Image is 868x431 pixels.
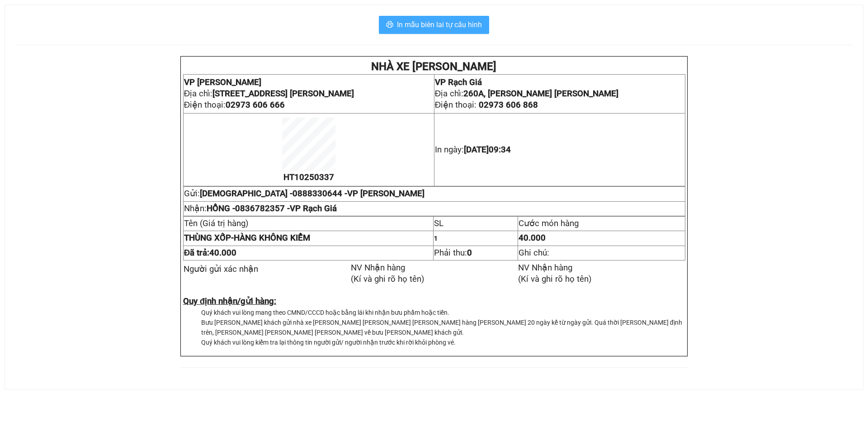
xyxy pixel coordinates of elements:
span: Điện thoại: [435,100,538,110]
li: Bưu [PERSON_NAME] khách gửi nhà xe [PERSON_NAME] [PERSON_NAME] [PERSON_NAME] hàng [PERSON_NAME] 2... [201,317,685,337]
span: 0888330644 - [292,189,425,199]
span: 02973 606 868 [479,100,538,110]
span: Phải thu: [434,248,472,258]
strong: HÀNG KHÔNG KIỂM [184,233,310,243]
span: HT10250337 [283,172,334,182]
span: Cước món hàng [519,218,579,228]
span: (Kí và ghi rõ họ tên) [518,274,592,284]
span: 02973 606 666 [226,100,285,110]
span: Địa chỉ: [435,89,618,99]
strong: 260A, [PERSON_NAME] [PERSON_NAME] [463,89,618,99]
span: HỒNG - [207,204,337,213]
span: SL [434,218,443,228]
strong: NHÀ XE [PERSON_NAME] [371,60,496,73]
span: THÙNG XỐP [184,233,231,243]
span: [DATE] [464,145,511,155]
span: VP [PERSON_NAME] [184,77,261,87]
span: Gửi: [184,189,425,199]
li: Quý khách vui lòng kiểm tra lại thông tin người gửi/ người nhận trước khi rời khỏi phòng vé. [201,337,685,347]
span: (Kí và ghi rõ họ tên) [351,274,425,284]
span: VP [PERSON_NAME] [347,189,425,199]
span: VP Rạch Giá [290,204,337,213]
span: [DEMOGRAPHIC_DATA] - [200,189,425,199]
span: printer [386,21,393,29]
span: Tên (Giá trị hàng) [184,218,249,228]
span: 40.000 [209,248,236,258]
span: 0836782357 - [235,204,337,213]
span: In ngày: [435,145,511,155]
button: printerIn mẫu biên lai tự cấu hình [379,16,489,34]
span: 1 [434,235,438,242]
span: Điện thoại: [184,100,285,110]
span: Đã trả: [184,248,236,258]
span: Người gửi xác nhận [184,264,258,274]
span: NV Nhận hàng [518,263,572,273]
span: In mẫu biên lai tự cấu hình [397,19,482,30]
strong: [STREET_ADDRESS] [PERSON_NAME] [212,89,354,99]
span: Nhận: [184,204,337,213]
span: VP Rạch Giá [435,77,482,87]
strong: Quy định nhận/gửi hàng: [183,296,276,306]
span: Địa chỉ: [184,89,354,99]
span: Ghi chú: [519,248,549,258]
span: 09:34 [489,145,511,155]
span: 40.000 [519,233,546,243]
span: - [184,233,234,243]
strong: 0 [467,248,472,258]
li: Quý khách vui lòng mang theo CMND/CCCD hoặc bằng lái khi nhận bưu phẩm hoặc tiền. [201,308,685,317]
span: NV Nhận hàng [351,263,405,273]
